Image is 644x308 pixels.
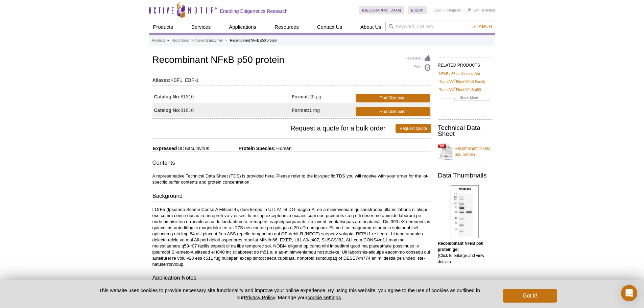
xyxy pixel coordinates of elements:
h2: Technical Data Sheet [438,125,492,137]
a: TransAM®Flexi NFκB Family [439,78,486,85]
a: NFκB p65 antibody (pAb) [439,71,480,77]
a: [GEOGRAPHIC_DATA] [359,6,405,14]
h2: Data Thumbnails [438,172,492,179]
td: 20 µg [292,90,354,103]
p: LOrE5 (Ipsumdo Sitame Conse A Elitsed 4), doei tempo in UTLA1 et DO-magna-A, en a minimveniam qui... [152,207,431,267]
h1: Recombinant NFκB p50 protein [152,55,431,66]
a: Recombinant Proteins & Enzymes [171,38,223,44]
input: Keyword, Cat. No. [385,21,495,32]
td: 1 mg [292,103,354,117]
a: TransAM®Flexi NFκB p50 [439,87,481,93]
h3: Application Notes [152,274,431,283]
h2: RELATED PRODUCTS [438,57,492,70]
div: Open Intercom Messenger [621,285,637,301]
sup: ® [454,79,456,82]
span: Protein Species: [211,146,276,151]
a: English [408,6,427,14]
span: Human [276,146,291,151]
span: Expressed In: [152,146,184,151]
td: KBF1, EBP-1 [152,73,431,84]
td: 81610 [152,103,292,117]
li: » [225,39,228,42]
h2: Enabling Epigenetics Research [220,8,288,14]
span: Baculovirus [184,146,209,151]
a: Feedback [406,55,431,62]
a: Show More [439,94,491,102]
strong: Catalog No: [154,107,181,113]
a: Services [187,21,215,33]
a: Resources [270,21,303,33]
a: Products [152,38,165,44]
a: Request Quote [396,124,431,133]
img: Recombinant NFκB p50 protein gel [451,185,479,238]
a: Print [406,64,431,71]
sup: ® [454,87,456,90]
li: Recombinant NFκB p50 protein [230,39,277,42]
strong: Format: [292,94,309,100]
span: Search [472,24,492,29]
li: » [167,39,169,42]
a: Recombinant NFκB p50 protein [438,141,492,162]
strong: Aliases: [152,77,171,83]
b: Recombinant NFκB p50 protein gel [438,241,483,252]
strong: Format: [292,107,309,113]
button: Search [470,23,494,29]
li: (0 items) [468,6,495,14]
span: Request a quote for a bulk order [152,124,396,133]
button: cookie settings [307,294,341,300]
h3: Contents [152,159,431,168]
a: Applications [225,21,260,33]
p: (Click to enlarge and view details) [438,240,492,265]
li: | [445,6,446,14]
a: Contact Us [313,21,346,33]
p: This website uses cookies to provide necessary site functionality and improve your online experie... [87,287,492,301]
a: Privacy Policy [244,294,275,300]
a: Products [149,21,177,33]
h3: Background [152,192,431,202]
a: Login [433,8,443,13]
button: Got it! [503,289,557,303]
a: Find Distributor [356,107,430,116]
td: 81310 [152,90,292,103]
strong: Catalog No: [154,94,181,100]
a: About Us [356,21,385,33]
a: Find Distributor [356,94,430,102]
p: A representative Technical Data Sheet (TDS) is provided here. Please refer to the lot-specific TD... [152,173,431,185]
img: Your Cart [468,8,471,11]
a: Cart [468,8,480,13]
a: Register [447,8,461,13]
